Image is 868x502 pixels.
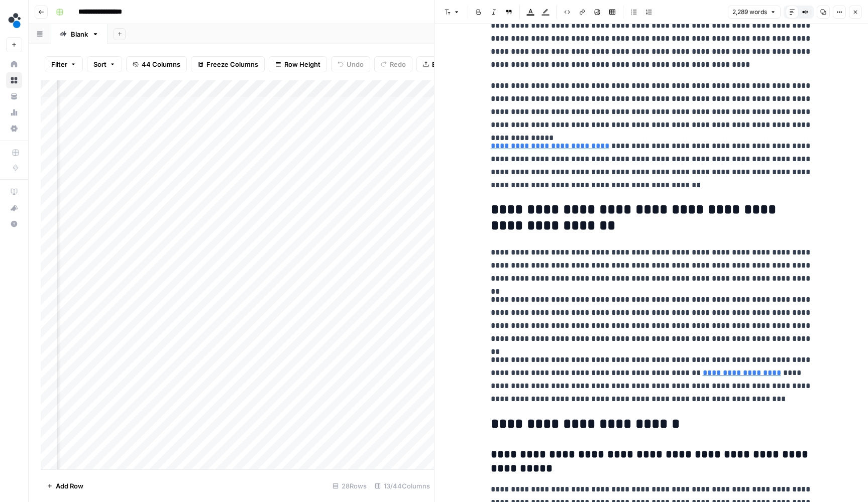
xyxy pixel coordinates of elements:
span: Add Row [56,481,83,491]
button: Freeze Columns [191,56,265,72]
div: 13/44 Columns [371,478,434,494]
button: 44 Columns [126,56,187,72]
button: Add Row [41,478,89,494]
span: Row Height [284,59,320,69]
img: spot.ai Logo [6,12,24,30]
button: Row Height [269,56,327,72]
a: Settings [6,120,22,137]
a: Your Data [6,88,22,104]
button: Undo [331,56,370,72]
span: Undo [347,59,364,69]
button: Sort [87,56,122,72]
span: 2,289 words [732,8,767,17]
button: Redo [374,56,412,72]
div: What's new? [7,200,22,215]
span: Filter [51,59,67,69]
a: Usage [6,104,22,120]
button: What's new? [6,200,22,216]
a: Blank [51,24,107,44]
div: 28 Rows [329,478,371,494]
span: Sort [93,59,106,69]
a: Browse [6,72,22,88]
span: 44 Columns [142,59,180,69]
div: Blank [71,29,88,39]
button: Help + Support [6,216,22,232]
button: Filter [45,56,83,72]
button: Workspace: spot.ai [6,8,22,33]
button: Export CSV [416,56,474,72]
button: 2,289 words [728,6,781,19]
a: AirOps Academy [6,184,22,200]
a: Home [6,56,22,72]
span: Redo [390,59,406,69]
span: Freeze Columns [206,59,258,69]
